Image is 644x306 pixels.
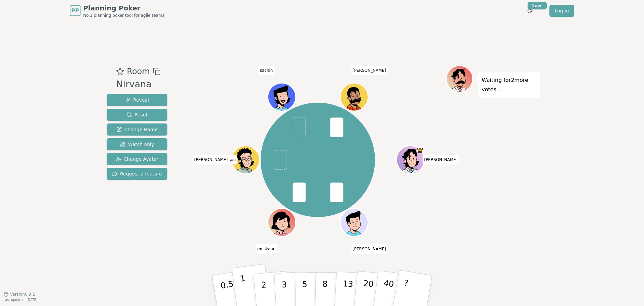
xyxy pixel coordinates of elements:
button: Watch only [107,138,167,150]
span: Room [127,65,150,78]
span: Version 0.9.2 [10,292,35,297]
span: Click to change your name [351,66,388,75]
span: Click to change your name [351,244,388,254]
button: Request a feature [107,168,167,180]
button: Reset [107,109,167,121]
span: Click to change your name [256,244,277,254]
span: Click to change your name [422,155,459,164]
button: Change Avatar [107,153,167,165]
span: Request a feature [112,170,162,177]
a: PPPlanning PokerNo.1 planning poker tool for agile teams [70,3,164,18]
span: Planning Poker [83,3,164,13]
span: Watch only [120,141,154,148]
span: (you) [228,159,236,162]
a: Log in [549,5,574,17]
span: Last updated: [DATE] [3,298,38,302]
span: Reset [126,111,148,118]
button: New! [524,5,536,17]
button: Version0.9.2 [3,292,35,297]
button: Click to change your avatar [232,147,259,173]
span: Change Name [116,126,158,133]
span: Reveal [125,97,149,103]
span: Lokesh is the host [417,147,424,154]
span: No.1 planning poker tool for agile teams [83,13,164,18]
div: Nirvana [116,78,160,91]
span: PP [71,7,79,15]
span: Change Avatar [116,156,159,162]
div: New! [528,2,547,9]
span: Click to change your name [193,155,237,164]
button: Add as favourite [116,65,124,78]
button: Change Name [107,123,167,136]
span: Click to change your name [258,66,275,75]
button: Reveal [107,94,167,106]
p: Waiting for 2 more votes... [482,75,537,94]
